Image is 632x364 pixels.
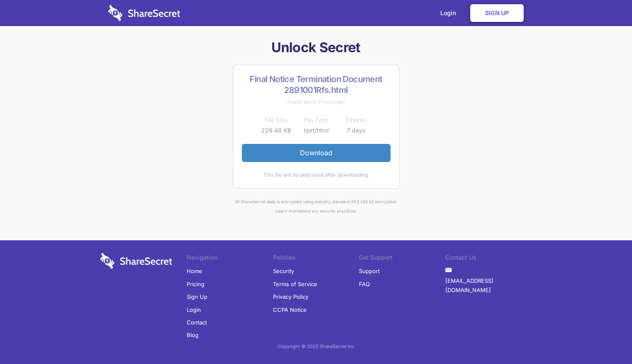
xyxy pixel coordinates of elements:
a: Contact [187,316,207,329]
th: File Size [256,115,296,125]
a: Privacy Policy [273,290,308,303]
li: Navigation [187,253,273,265]
a: Download [242,144,391,162]
a: CCPA Notice [273,303,307,316]
img: logo-wordmark-white-trans-d4663122ce5f474addd5e946df7df03e33cb6a1c49d2221995e7729f52c070b2.svg [108,5,180,21]
img: logo-wordmark-white-trans-d4663122ce5f474addd5e946df7df03e33cb6a1c49d2221995e7729f52c070b2.svg [100,253,172,269]
li: Policies [273,253,359,265]
h1: Unlock Secret [97,39,535,56]
td: 7 days [336,125,376,136]
li: Contact Us [445,253,532,265]
a: Security [273,265,294,277]
td: text/html [296,125,336,136]
iframe: Drift Widget Chat Controller [590,322,622,354]
a: Blog [187,329,198,341]
a: Sign Up [470,4,524,22]
a: Home [187,265,202,277]
li: Get Support [359,253,445,265]
div: All ShareSecret data is encrypted using industry standard AES 256 bit encryption. about our secur... [97,197,535,216]
div: This file will be destroyed after downloading. [242,170,391,180]
a: Learn more [276,208,299,213]
a: Support [359,265,380,277]
a: Login [187,303,201,316]
a: Pricing [187,278,204,290]
th: File Type [296,115,336,125]
a: FAQ [359,278,370,290]
a: Sign Up [187,290,207,303]
a: [EMAIL_ADDRESS][DOMAIN_NAME] [445,274,532,297]
th: Expires [336,115,376,125]
a: Terms of Service [273,278,317,290]
div: Shared about 8 hours ago [242,97,391,106]
td: 229.48 KB [256,125,296,136]
h2: Final Notice Termination Document 2891001Rfs.html [242,74,391,96]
